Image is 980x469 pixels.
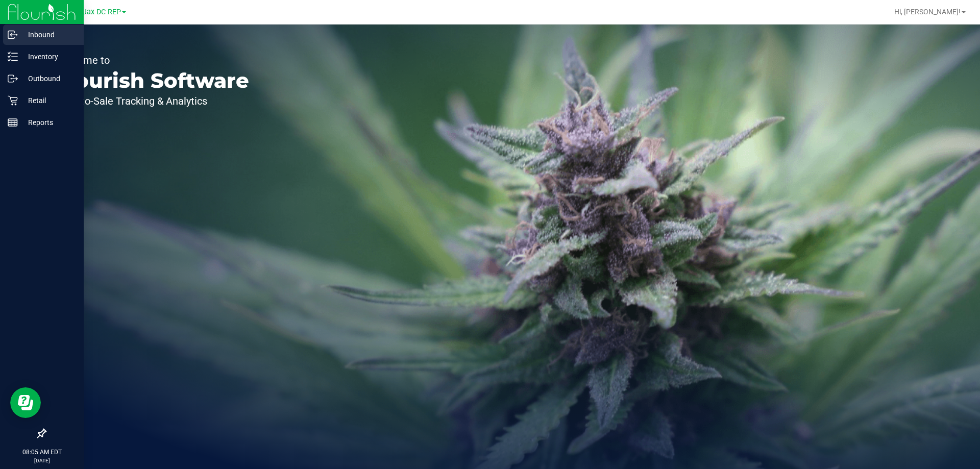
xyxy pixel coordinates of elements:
[5,448,79,457] p: 08:05 AM EDT
[8,73,18,84] inline-svg: Outbound
[55,70,249,91] p: Flourish Software
[18,116,79,129] p: Reports
[10,387,41,418] iframe: Resource center
[8,117,18,128] inline-svg: Reports
[55,96,249,106] p: Seed-to-Sale Tracking & Analytics
[8,95,18,106] inline-svg: Retail
[894,8,961,16] span: Hi, [PERSON_NAME]!
[18,51,79,63] p: Inventory
[18,29,79,41] p: Inbound
[8,52,18,62] inline-svg: Inventory
[8,30,18,40] inline-svg: Inbound
[18,72,79,85] p: Outbound
[83,8,121,16] span: Jax DC REP
[55,55,249,65] p: Welcome to
[18,94,79,107] p: Retail
[5,457,79,464] p: [DATE]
